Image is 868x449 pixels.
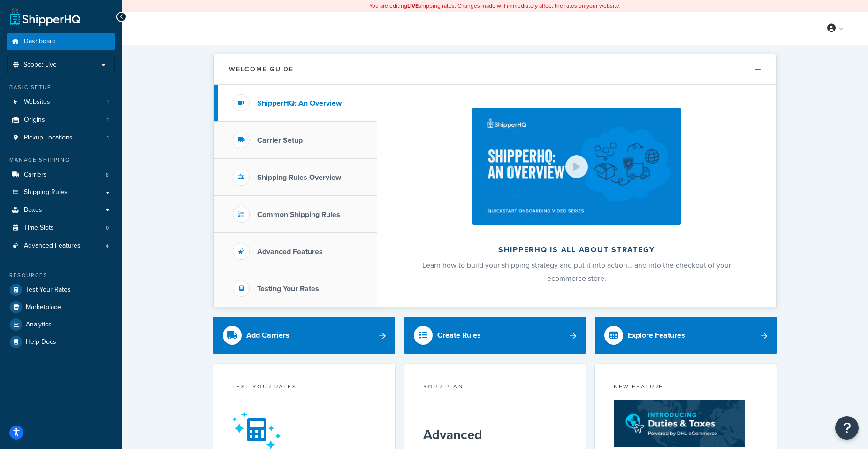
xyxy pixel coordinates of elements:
span: 1 [107,98,109,106]
h5: Advanced [423,427,567,442]
a: Explore Features [595,317,777,354]
span: 0 [106,224,109,232]
div: Explore Features [628,329,685,342]
span: 8 [106,171,109,179]
div: Add Carriers [246,329,289,342]
a: Origins1 [7,111,115,129]
h3: Common Shipping Rules [257,210,340,219]
img: ShipperHQ is all about strategy [472,108,681,225]
span: Dashboard [24,38,56,46]
h2: ShipperHQ is all about strategy [402,246,751,254]
button: Open Resource Center [835,416,859,440]
li: Time Slots [7,219,115,237]
a: Boxes [7,201,115,219]
span: Advanced Features [24,242,81,250]
a: Analytics [7,316,115,333]
a: Create Rules [404,317,586,354]
h3: Carrier Setup [257,136,303,145]
b: LIVE [407,1,419,10]
button: Welcome Guide [214,54,776,85]
a: Time Slots0 [7,219,115,237]
li: Websites [7,93,115,111]
span: Marketplace [26,303,61,311]
span: Origins [24,116,45,124]
div: Resources [7,271,115,279]
h3: Testing Your Rates [257,285,319,293]
a: Pickup Locations1 [7,129,115,147]
span: Pickup Locations [24,134,73,142]
span: Analytics [26,321,52,329]
h3: Shipping Rules Overview [257,173,341,182]
div: Manage Shipping [7,156,115,164]
span: Scope: Live [23,61,57,69]
div: Test your rates [232,382,376,393]
div: New Feature [614,382,758,393]
h3: ShipperHQ: An Overview [257,99,342,108]
a: Help Docs [7,333,115,350]
span: Carriers [24,171,47,179]
span: 1 [107,134,109,142]
li: Pickup Locations [7,129,115,147]
a: Add Carriers [213,317,395,354]
div: Basic Setup [7,84,115,92]
div: Your Plan [423,382,567,393]
a: Advanced Features4 [7,237,115,255]
a: Dashboard [7,33,115,50]
span: 4 [106,242,109,250]
a: Shipping Rules [7,184,115,201]
h3: Advanced Features [257,248,323,256]
span: Test Your Rates [26,286,71,294]
div: Create Rules [437,329,481,342]
li: Origins [7,111,115,129]
span: Websites [24,98,50,106]
a: Test Your Rates [7,281,115,298]
li: Advanced Features [7,237,115,255]
span: Shipping Rules [24,188,68,196]
a: Websites1 [7,93,115,111]
span: Time Slots [24,224,54,232]
span: Boxes [24,206,42,214]
a: Marketplace [7,299,115,316]
span: Learn how to build your shipping strategy and put it into action… and into the checkout of your e... [422,260,731,284]
span: 1 [107,116,109,124]
li: Carriers [7,166,115,184]
h2: Welcome Guide [229,66,294,73]
a: Carriers8 [7,166,115,184]
span: Help Docs [26,338,56,346]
